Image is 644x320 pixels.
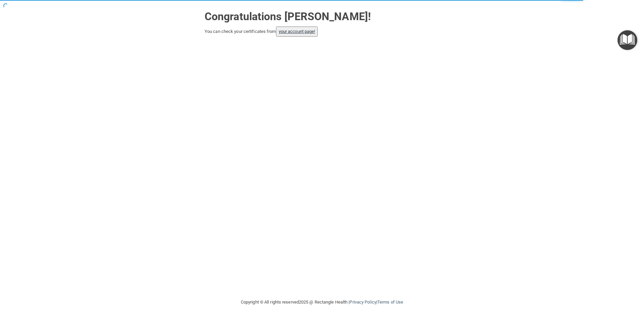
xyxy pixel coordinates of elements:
a: Privacy Policy [350,300,376,305]
div: Copyright © All rights reserved 2025 @ Rectangle Health | | [200,291,444,313]
div: You can check your certificates from [205,27,439,37]
button: your account page! [276,27,318,37]
button: Open Resource Center [618,30,637,50]
strong: Congratulations [PERSON_NAME]! [205,10,371,23]
a: your account page! [279,29,315,34]
a: Terms of Use [377,300,403,305]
